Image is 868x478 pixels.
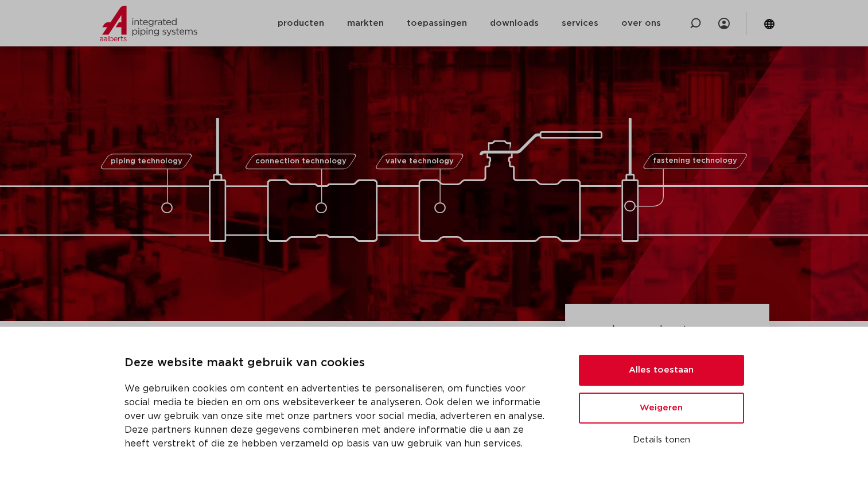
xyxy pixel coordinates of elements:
p: We gebruiken cookies om content en advertenties te personaliseren, om functies voor social media ... [124,382,551,450]
span: fastening technology [653,158,737,165]
p: Deze website maakt gebruik van cookies [124,354,551,373]
button: Alles toestaan [579,355,744,386]
button: Weigeren [579,393,744,424]
button: Details tonen [579,430,744,450]
h3: zoek producten [583,321,707,344]
span: connection technology [255,158,346,165]
span: valve technology [386,158,454,165]
span: piping technology [111,158,182,165]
